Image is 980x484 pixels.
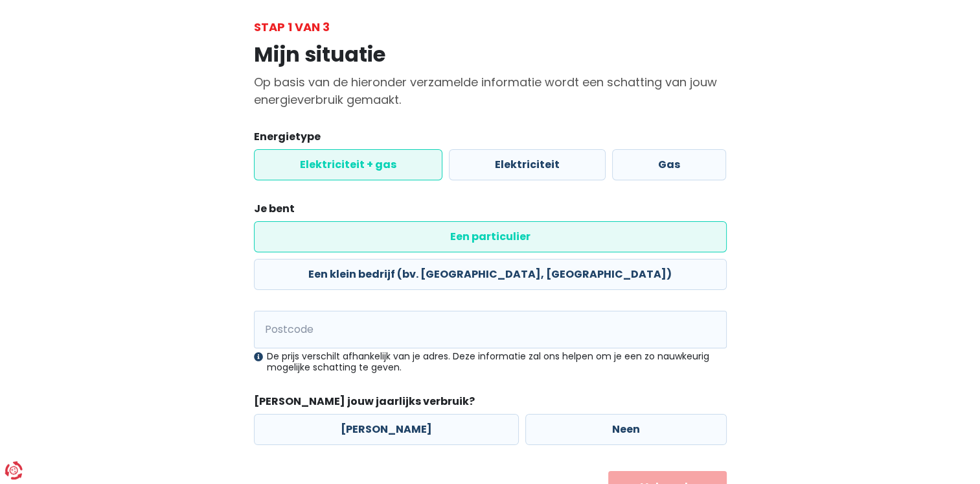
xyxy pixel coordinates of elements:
label: Neen [525,414,727,445]
label: Elektriciteit + gas [254,149,442,180]
h1: Mijn situatie [254,42,727,67]
label: Gas [612,149,726,180]
div: Stap 1 van 3 [254,18,727,36]
label: Een particulier [254,221,727,252]
label: Een klein bedrijf (bv. [GEOGRAPHIC_DATA], [GEOGRAPHIC_DATA]) [254,259,727,290]
legend: [PERSON_NAME] jouw jaarlijks verbruik? [254,394,727,414]
label: [PERSON_NAME] [254,414,519,445]
p: Op basis van de hieronder verzamelde informatie wordt een schatting van jouw energieverbruik gema... [254,73,727,108]
legend: Energietype [254,129,727,149]
label: Elektriciteit [449,149,606,180]
legend: Je bent [254,201,727,221]
input: 1000 [254,311,727,348]
div: De prijs verschilt afhankelijk van je adres. Deze informatie zal ons helpen om je een zo nauwkeur... [254,351,727,373]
